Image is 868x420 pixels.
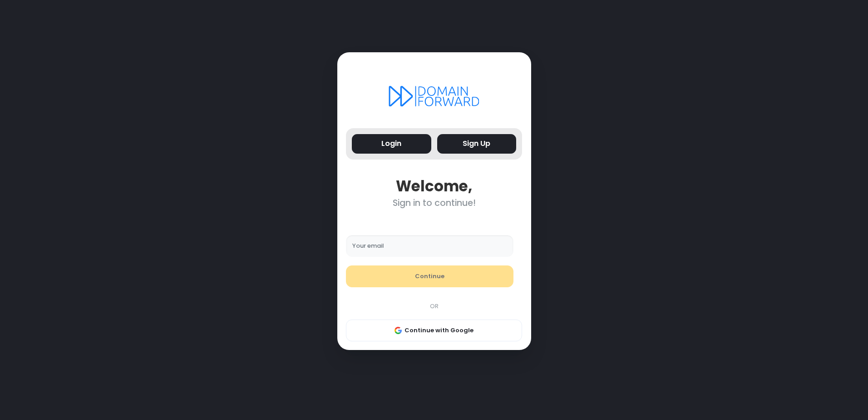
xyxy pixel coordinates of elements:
div: OR [341,302,527,311]
button: Login [352,134,431,154]
button: Sign Up [437,134,517,154]
div: Welcome, [346,177,522,195]
div: Sign in to continue! [346,198,522,208]
button: Continue with Google [346,320,522,341]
